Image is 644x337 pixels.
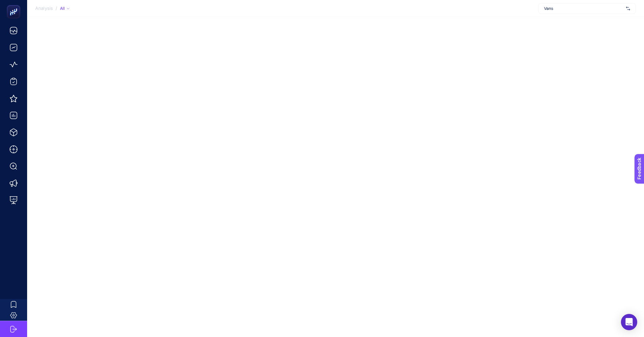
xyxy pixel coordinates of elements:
[4,2,26,7] span: Feedback
[626,5,630,12] img: svg%3e
[544,6,623,11] span: Vans
[35,6,53,11] span: Analysis
[60,6,69,11] div: All
[56,5,57,11] span: /
[621,314,637,330] div: Open Intercom Messenger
